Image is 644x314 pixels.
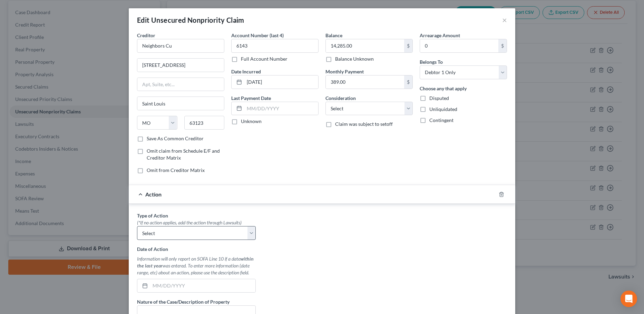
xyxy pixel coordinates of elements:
input: Apt, Suite, etc... [137,78,224,91]
div: (*If no action applies, add the action through Lawsuits) [137,219,256,226]
label: Last Payment Date [231,94,271,102]
input: Enter address... [137,59,224,72]
input: MM/DD/YYYY [150,279,255,292]
input: 0.00 [326,39,404,52]
div: $ [404,39,412,52]
div: $ [404,75,412,89]
input: Enter zip... [184,116,225,130]
label: Consideration [325,94,356,102]
label: Monthly Payment [325,68,364,75]
input: XXXX [231,39,319,53]
div: Information will only report on SOFA Line 10 if a date was entered. To enter more information (da... [137,255,256,276]
label: Balance [325,32,342,39]
span: Omit from Creditor Matrix [147,167,205,173]
span: Disputed [429,95,449,101]
label: Full Account Number [241,55,287,62]
label: Arrearage Amount [420,32,460,39]
span: Belongs To [420,59,443,65]
label: Nature of the Case/Description of Property [137,298,230,305]
input: Search creditor by name... [137,39,224,53]
input: MM/DD/YYYY [244,75,318,89]
div: Open Intercom Messenger [621,291,637,307]
input: 0.00 [420,39,498,52]
input: MM/DD/YYYY [244,102,318,115]
span: Unliquidated [429,106,457,112]
label: Unknown [241,118,262,125]
label: Save As Common Creditor [147,135,204,142]
button: × [502,16,507,24]
div: Edit Unsecured Nonpriority Claim [137,15,244,25]
span: Omit claim from Schedule E/F and Creditor Matrix [147,148,220,161]
input: 0.00 [326,75,404,89]
label: Choose any that apply [420,85,467,92]
input: Enter city... [137,97,224,110]
label: Account Number (last 4) [231,32,284,39]
span: Contingent [429,117,453,123]
span: Creditor [137,32,155,38]
label: Balance Unknown [335,55,374,62]
label: Date of Action [137,245,168,253]
span: Type of Action [137,213,168,219]
span: Action [145,191,162,197]
span: Claim was subject to setoff [335,121,393,127]
label: Date Incurred [231,68,261,75]
div: $ [498,39,507,52]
